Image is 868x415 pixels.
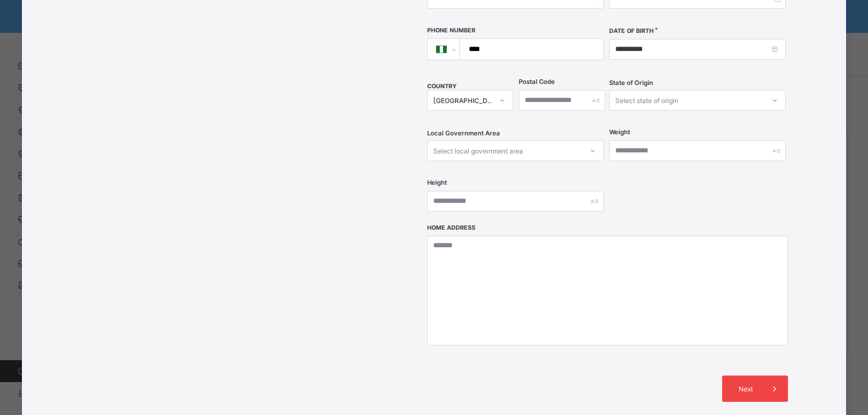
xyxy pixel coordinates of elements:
span: State of Origin [609,79,653,87]
label: Date of Birth [609,27,654,35]
div: Select state of origin [615,90,678,111]
label: Phone Number [427,27,475,34]
label: Height [427,179,447,186]
div: [GEOGRAPHIC_DATA] [433,96,493,105]
span: Next [730,385,762,393]
span: Local Government Area [427,129,500,137]
div: Select local government area [433,140,523,161]
label: Postal Code [519,78,555,86]
label: Weight [609,128,630,136]
label: Home Address [427,224,475,231]
span: COUNTRY [427,83,457,90]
